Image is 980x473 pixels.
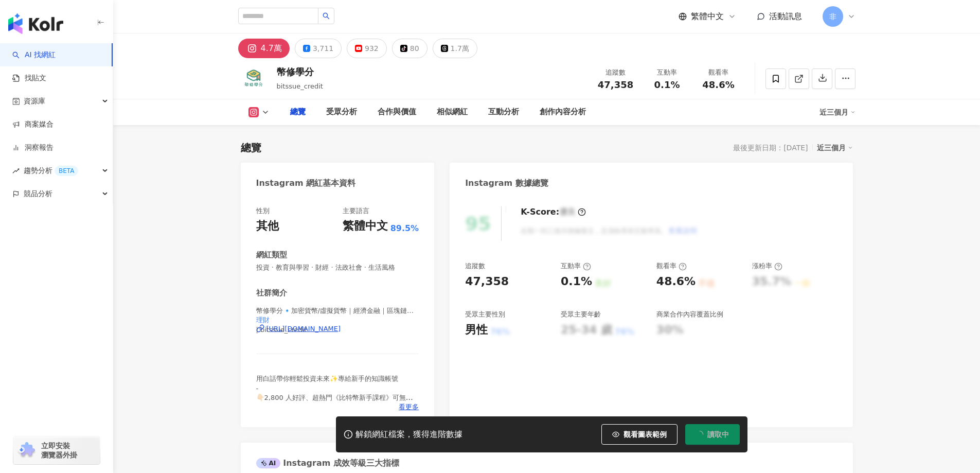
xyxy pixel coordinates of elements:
[656,310,723,319] div: 商業合作內容覆蓋比例
[465,178,548,189] div: Instagram 數據總覽
[561,274,592,290] div: 0.1%
[313,41,333,56] div: 3,711
[596,67,635,78] div: 追蹤數
[399,402,419,412] span: 看更多
[654,80,680,90] span: 0.1%
[256,178,356,189] div: Instagram 網紅基本資料
[378,106,416,118] div: 合作與價值
[55,166,78,176] div: BETA
[465,274,509,290] div: 47,358
[648,67,687,78] div: 互動率
[819,104,856,120] div: 近三個月
[465,310,505,319] div: 受眾主要性別
[12,73,46,83] a: 找貼文
[41,441,77,460] span: 立即安裝 瀏覽器外掛
[365,41,379,56] div: 932
[256,288,287,299] div: 社群簡介
[561,261,591,271] div: 互動率
[707,430,729,439] span: 讀取中
[256,306,419,316] span: 幣修學分🔹加密貨幣/虛擬貨幣｜經濟金融｜區塊鏈｜投資
[410,41,419,56] div: 80
[437,106,468,118] div: 相似網紅
[261,41,282,56] div: 4.7萬
[699,67,738,78] div: 觀看率
[12,167,20,174] span: rise
[343,218,388,234] div: 繁體中文
[817,141,853,154] div: 近三個月
[465,261,485,271] div: 追蹤數
[295,39,342,58] button: 3,711
[465,322,488,338] div: 男性
[392,39,427,58] button: 80
[277,65,323,78] div: 幣修學分
[8,13,63,34] img: logo
[256,206,270,216] div: 性別
[390,223,419,234] span: 89.5%
[256,263,419,272] span: 投資 · 教育與學習 · 財經 · 法政社會 · 生活風格
[12,143,54,153] a: 洞察報告
[241,141,261,155] div: 總覽
[702,80,734,90] span: 48.6%
[12,50,56,60] a: searchAI 找網紅
[433,39,477,58] button: 1.7萬
[752,261,782,271] div: 漲粉率
[24,90,45,113] span: 資源庫
[451,41,469,56] div: 1.7萬
[355,429,462,440] div: 解鎖網紅檔案，獲得進階數據
[277,82,323,90] span: bitssue_credit
[290,106,306,118] div: 總覽
[656,274,696,290] div: 48.6%
[540,106,586,118] div: 創作內容分析
[24,159,78,182] span: 趨勢分析
[24,182,52,205] span: 競品分析
[521,206,586,218] div: K-Score :
[12,119,54,130] a: 商案媒合
[238,39,290,58] button: 4.7萬
[343,206,369,216] div: 主要語言
[323,12,330,20] span: search
[733,144,808,152] div: 最後更新日期：[DATE]
[256,458,281,468] div: AI
[695,430,704,439] span: loading
[601,424,678,445] button: 觀看圖表範例
[16,442,37,459] img: chrome extension
[256,458,399,469] div: Instagram 成效等級三大指標
[488,106,519,118] div: 互動分析
[561,310,601,319] div: 受眾主要年齡
[598,79,633,90] span: 47,358
[623,430,667,439] span: 觀看圖表範例
[347,39,387,58] button: 932
[256,250,287,260] div: 網紅類型
[769,11,802,21] span: 活動訊息
[326,106,357,118] div: 受眾分析
[238,63,269,94] img: KOL Avatar
[256,324,419,334] a: [URL][DOMAIN_NAME]
[691,11,724,22] span: 繁體中文
[256,316,270,324] mark: 理財
[685,424,740,445] button: 讀取中
[13,436,100,464] a: chrome extension立即安裝 瀏覽器外掛
[256,218,279,234] div: 其他
[266,324,341,334] div: [URL][DOMAIN_NAME]
[656,261,687,271] div: 觀看率
[829,11,836,22] span: 非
